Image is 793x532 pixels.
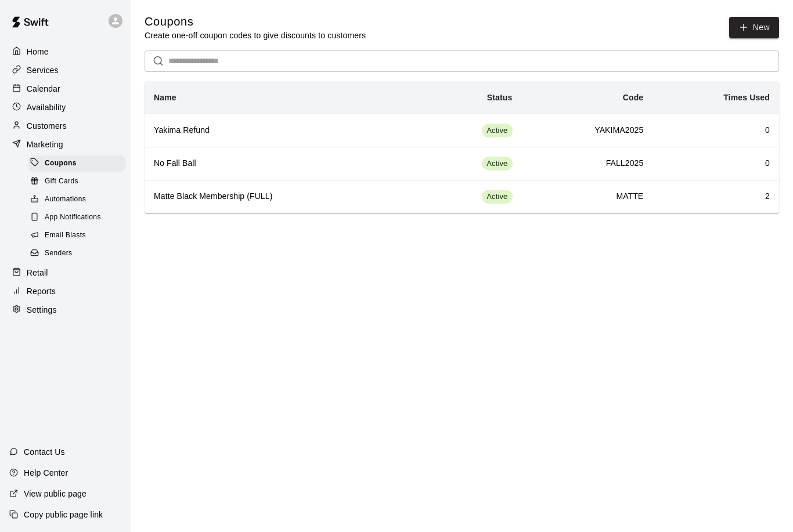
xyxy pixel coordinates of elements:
a: Marketing [9,136,121,153]
div: Automations [28,191,126,208]
span: Active [482,191,512,202]
h6: 0 [662,157,770,170]
h6: No Fall Ball [154,157,402,170]
a: Coupons [28,154,131,172]
p: Help Center [24,467,68,479]
a: Calendar [9,80,121,97]
a: Home [9,43,121,60]
div: Gift Cards [28,173,126,190]
span: Email Blasts [45,230,86,241]
h6: 0 [662,124,770,137]
a: Email Blasts [28,227,131,245]
table: simple table [145,81,779,213]
span: Active [482,158,512,169]
p: Create one-off coupon codes to give discounts to customers [145,30,366,41]
h6: 2 [662,190,770,203]
a: Availability [9,99,121,116]
a: Automations [28,191,131,209]
span: Active [482,125,512,136]
a: Customers [9,117,121,135]
p: Settings [27,304,57,316]
div: Coupons [28,155,126,172]
p: View public page [24,488,86,500]
div: App Notifications [28,209,126,226]
a: App Notifications [28,209,131,227]
div: Email Blasts [28,227,126,244]
a: Reports [9,283,121,300]
p: Home [27,46,49,57]
p: Copy public page link [24,509,103,520]
b: Times Used [723,93,770,102]
span: App Notifications [45,212,101,223]
h6: FALL2025 [531,157,644,170]
b: Name [154,93,176,102]
p: Calendar [27,83,60,95]
p: Retail [27,267,48,278]
p: Contact Us [24,446,65,458]
a: Senders [28,245,131,263]
button: New [729,17,779,38]
b: Code [623,93,644,102]
h6: Matte Black Membership (FULL) [154,190,402,203]
p: Availability [27,102,66,113]
h5: Coupons [145,14,366,30]
span: Senders [45,248,73,259]
p: Marketing [27,139,63,150]
h6: Yakima Refund [154,124,402,137]
a: Settings [9,301,121,319]
span: Gift Cards [45,176,78,187]
div: Senders [28,245,126,262]
a: Services [9,61,121,79]
span: Automations [45,194,86,205]
p: Customers [27,120,67,132]
a: Retail [9,264,121,281]
p: Reports [27,285,56,297]
h6: MATTE [531,190,644,203]
h6: YAKIMA2025 [531,124,644,137]
a: Gift Cards [28,172,131,190]
b: Status [487,93,513,102]
p: Services [27,64,59,76]
span: Coupons [45,158,77,169]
